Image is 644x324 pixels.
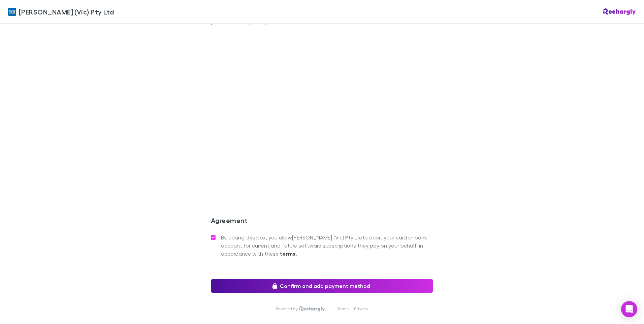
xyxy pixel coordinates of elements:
[354,306,368,312] a: Privacy
[19,7,114,17] span: [PERSON_NAME] (Vic) Pty Ltd
[8,8,16,16] img: William Buck (Vic) Pty Ltd's Logo
[299,306,325,312] img: Rechargly Logo
[337,306,349,312] a: Terms
[210,30,434,185] iframe: Secure address input frame
[221,233,433,258] span: By ticking this box, you allow [PERSON_NAME] (Vic) Pty Ltd to debit your card or bank account for...
[621,301,637,317] div: Open Intercom Messenger
[211,279,433,293] button: Confirm and add payment method
[280,250,296,257] strong: terms
[603,8,636,15] img: Rechargly Logo
[330,306,331,312] p: |
[276,306,299,312] p: Powered by
[211,216,433,227] h3: Agreement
